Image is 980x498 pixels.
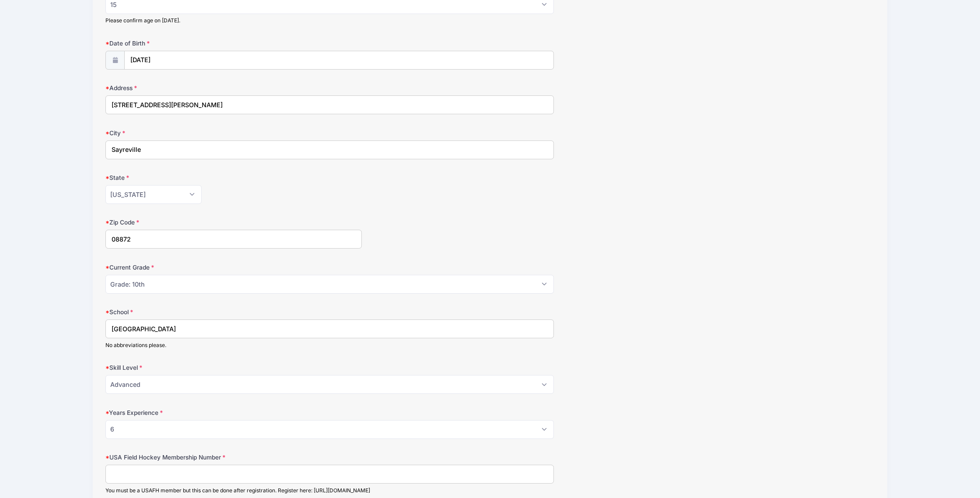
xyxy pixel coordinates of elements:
[105,218,362,227] label: Zip Code
[105,263,362,272] label: Current Grade
[124,51,554,70] input: mm/dd/yyyy
[105,39,362,48] label: Date of Birth
[105,129,362,137] label: City
[105,84,362,92] label: Address
[105,341,554,349] div: No abbreviations please.
[105,487,554,494] div: You must be a USAFH member but this can be done after registration. Register here: [URL][DOMAIN_N...
[105,408,362,417] label: Years Experience
[105,308,362,316] label: School
[105,173,362,182] label: State
[105,453,362,462] label: USA Field Hockey Membership Number
[105,363,362,372] label: Skill Level
[105,230,362,249] input: xxxxx
[105,17,554,25] div: Please confirm age on [DATE].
